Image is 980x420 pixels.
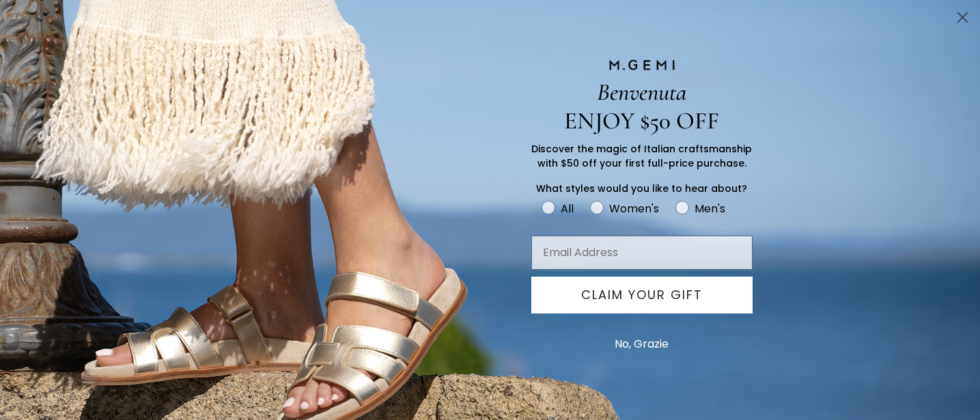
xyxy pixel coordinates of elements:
input: Email Address [531,236,753,270]
span: ENJOY $50 OFF [564,107,719,135]
span: Discover the magic of Italian craftsmanship with $50 off your first full-price purchase. [531,142,752,170]
button: CLAIM YOUR GIFT [531,277,753,313]
span: What styles would you like to hear about? [536,182,747,195]
button: No, Grazie [608,327,675,361]
img: M.GEMI [608,59,676,71]
div: All [561,200,574,217]
div: Women's [609,200,659,217]
button: Close dialog [951,5,975,29]
span: Benvenuta [597,78,686,107]
div: Men's [695,200,725,217]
